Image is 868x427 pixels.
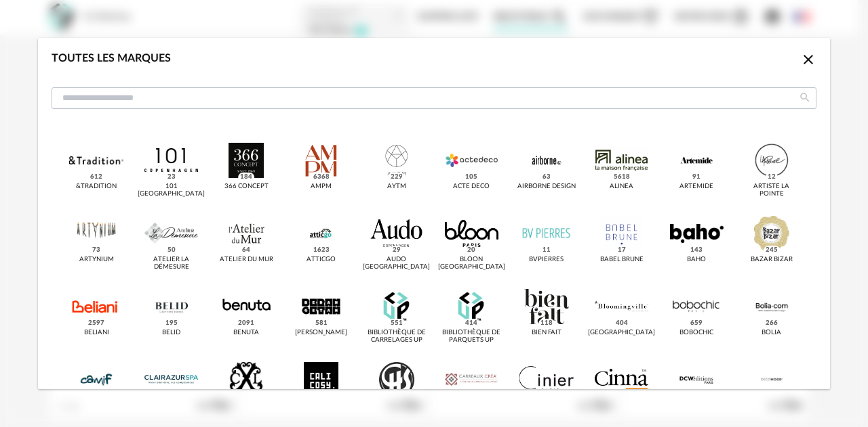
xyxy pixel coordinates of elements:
[611,173,631,182] span: 5618
[588,329,655,337] div: [GEOGRAPHIC_DATA]
[165,173,178,182] span: 23
[688,319,705,328] span: 659
[389,173,405,182] span: 229
[224,183,269,191] div: 366 Concept
[389,319,405,328] span: 551
[764,246,780,255] span: 245
[220,256,273,264] div: Atelier du Mur
[690,173,703,182] span: 91
[165,246,178,255] span: 50
[679,183,713,191] div: Artemide
[764,319,780,328] span: 266
[540,173,553,182] span: 63
[762,329,781,337] div: Bolia
[238,173,254,182] span: 184
[742,183,802,198] div: Artiste La Pointe
[295,329,347,337] div: [PERSON_NAME]
[679,329,713,337] div: Bobochic
[86,319,106,328] span: 2597
[441,329,501,344] div: Bibliothèque de Parquets UP
[311,173,332,182] span: 6368
[162,329,180,337] div: Belid
[84,329,109,337] div: Beliani
[38,38,830,389] div: dialog
[751,256,793,264] div: Bazar Bizar
[90,246,102,255] span: 73
[540,246,553,255] span: 11
[538,319,555,328] span: 118
[363,256,430,271] div: Audo [GEOGRAPHIC_DATA]
[387,183,406,191] div: AYTM
[610,183,633,191] div: Alinea
[687,256,706,264] div: Baho
[465,246,477,255] span: 20
[391,246,403,255] span: 29
[138,183,205,198] div: 101 [GEOGRAPHIC_DATA]
[463,173,479,182] span: 105
[142,256,201,271] div: Atelier La Démesure
[613,319,629,328] span: 404
[438,256,505,271] div: BLOON [GEOGRAPHIC_DATA]
[52,51,171,66] div: Toutes les marques
[311,183,332,191] div: AMPM
[453,183,490,191] div: Acte DECO
[800,53,816,64] span: Close icon
[88,173,104,182] span: 612
[517,183,576,191] div: Airborne Design
[600,256,644,264] div: Babel Brune
[766,173,778,182] span: 12
[688,246,705,255] span: 143
[463,319,479,328] span: 414
[240,246,252,255] span: 64
[79,256,114,264] div: Artynium
[313,319,330,328] span: 581
[236,319,256,328] span: 2091
[529,256,564,264] div: BVpierres
[532,329,561,337] div: Bien Fait
[615,246,627,255] span: 17
[76,183,117,191] div: &tradition
[307,256,336,264] div: Atticgo
[367,329,427,344] div: Bibliothèque de Carrelages UP
[163,319,180,328] span: 195
[233,329,259,337] div: Benuta
[311,246,332,255] span: 1623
